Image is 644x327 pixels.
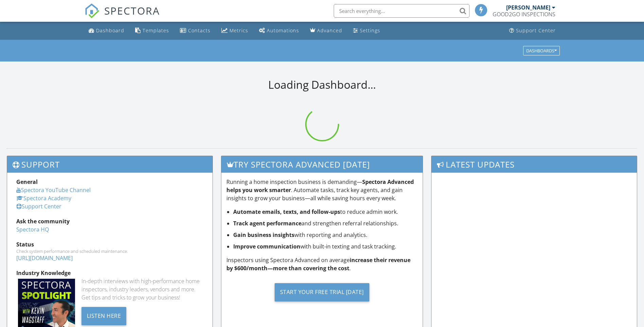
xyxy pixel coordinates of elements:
[16,217,203,225] div: Ask the community
[267,27,299,34] div: Automations
[177,24,213,37] a: Contacts
[16,254,73,262] a: [URL][DOMAIN_NAME]
[96,27,124,34] div: Dashboard
[233,220,301,227] strong: Track agent performance
[188,27,210,34] div: Contacts
[16,248,203,254] div: Check system performance and scheduled maintenance.
[233,219,418,227] li: and strengthen referral relationships.
[16,269,203,277] div: Industry Knowledge
[81,307,127,325] div: Listen Here
[523,46,560,55] button: Dashboards
[226,278,418,307] a: Start Your Free Trial [DATE]
[233,231,418,239] li: with reporting and analytics.
[493,11,555,18] div: GOOD2GO INSPECTIONS
[275,283,369,302] div: Start Your Free Trial [DATE]
[81,312,127,319] a: Listen Here
[7,156,213,173] h3: Support
[506,4,550,11] div: [PERSON_NAME]
[226,178,418,202] p: Running a home inspection business is demanding— . Automate tasks, track key agents, and gain ins...
[516,27,556,34] div: Support Center
[233,242,418,251] li: with built-in texting and task tracking.
[431,156,637,173] h3: Latest Updates
[85,9,160,23] a: SPECTORA
[229,27,248,34] div: Metrics
[233,231,294,239] strong: Gain business insights
[104,3,160,18] span: SPECTORA
[507,24,558,37] a: Support Center
[85,3,99,18] img: The Best Home Inspection Software - Spectora
[16,178,38,186] strong: General
[16,203,61,210] a: Support Center
[219,24,251,37] a: Metrics
[350,24,383,37] a: Settings
[132,24,172,37] a: Templates
[16,240,203,248] div: Status
[334,4,470,18] input: Search everything...
[317,27,342,34] div: Advanced
[360,27,380,34] div: Settings
[226,256,418,272] p: Inspectors using Spectora Advanced on average .
[16,226,49,233] a: Spectora HQ
[307,24,345,37] a: Advanced
[226,256,410,272] strong: increase their revenue by $600/month—more than covering the cost
[233,243,300,250] strong: Improve communication
[221,156,423,173] h3: Try spectora advanced [DATE]
[233,208,340,216] strong: Automate emails, texts, and follow-ups
[81,277,203,302] div: In-depth interviews with high-performance home inspectors, industry leaders, vendors and more. Ge...
[256,24,302,37] a: Automations (Basic)
[233,208,418,216] li: to reduce admin work.
[16,194,71,202] a: Spectora Academy
[86,24,127,37] a: Dashboard
[16,186,91,194] a: Spectora YouTube Channel
[226,178,414,194] strong: Spectora Advanced helps you work smarter
[143,27,169,34] div: Templates
[526,48,557,53] div: Dashboards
